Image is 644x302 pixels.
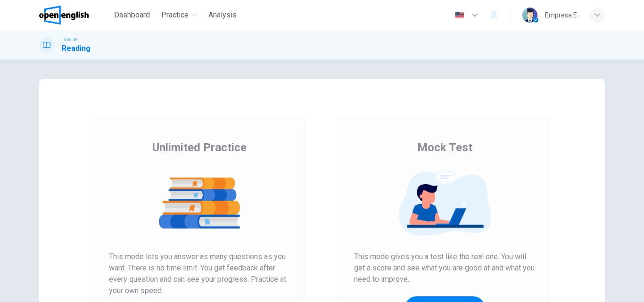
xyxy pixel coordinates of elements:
span: Unlimited Practice [152,140,247,155]
span: Analysis [208,9,237,21]
img: en [454,12,465,19]
span: TOEFL® [62,36,77,43]
a: OpenEnglish logo [39,6,110,24]
span: This mode lets you answer as many questions as you want. There is no time limit. You get feedback... [109,251,290,296]
button: Analysis [205,7,240,24]
span: Practice [161,9,189,21]
span: This mode gives you a test like the real one. You will get a score and see what you are good at a... [354,251,535,285]
span: Mock Test [417,140,472,155]
img: Profile picture [522,8,537,23]
img: OpenEnglish logo [39,6,89,24]
div: Empresa E. [545,9,578,21]
button: Dashboard [110,7,154,24]
h1: Reading [62,43,91,54]
button: Practice [157,7,201,24]
span: Dashboard [114,9,150,21]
